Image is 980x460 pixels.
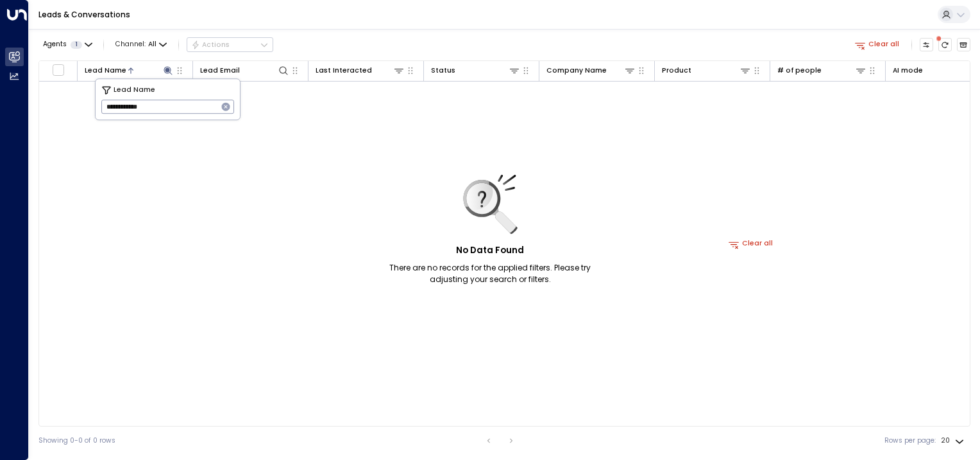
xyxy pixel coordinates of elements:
div: Showing 0-0 of 0 rows [38,436,115,446]
div: # of people [777,65,822,76]
div: 20 [941,433,967,448]
div: # of people [777,64,867,76]
button: Customize [920,38,934,52]
div: Lead Email [200,64,290,76]
div: Status [431,64,521,76]
span: 1 [71,41,82,49]
nav: pagination navigation [480,433,520,448]
span: Channel: [112,38,171,51]
div: Status [431,65,455,76]
span: All [148,40,156,48]
div: Last Interacted [316,65,372,76]
label: Rows per page: [884,436,936,446]
button: Clear all [725,237,777,251]
a: Leads & Conversations [38,9,130,20]
div: AI mode [893,65,923,76]
button: Archived Leads [957,38,971,52]
div: Lead Name [85,64,174,76]
div: Company Name [546,65,607,76]
span: Agents [43,41,67,48]
button: Clear all [851,38,904,51]
div: Company Name [546,64,636,76]
div: Lead Email [200,65,240,76]
p: There are no records for the applied filters. Please try adjusting your search or filters. [370,262,611,285]
h5: No Data Found [456,244,524,257]
div: Product [662,65,691,76]
div: Product [662,64,752,76]
button: Agents1 [38,38,96,51]
span: Toggle select all [52,64,64,76]
button: Actions [187,37,273,53]
span: Lead Name [114,85,155,96]
span: There are new threads available. Refresh the grid to view the latest updates. [938,38,952,52]
div: Lead Name [85,65,126,76]
div: Actions [191,40,230,49]
div: Last Interacted [316,64,405,76]
div: Button group with a nested menu [187,37,273,53]
button: Channel:All [112,38,171,51]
